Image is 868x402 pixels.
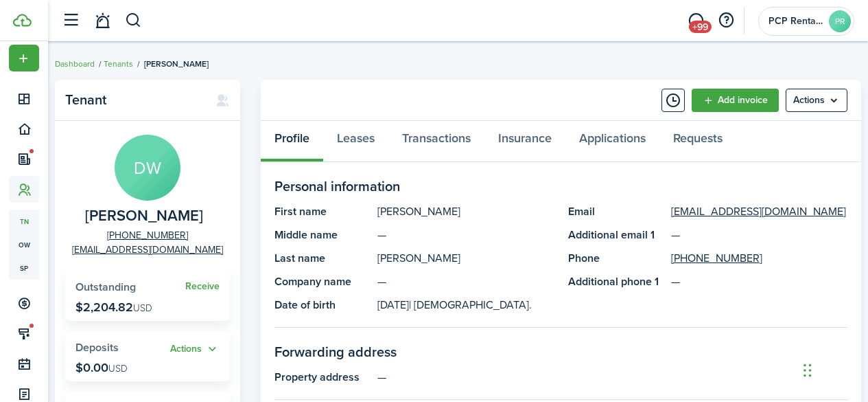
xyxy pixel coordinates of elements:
a: Transactions [388,121,484,162]
span: USD [108,361,128,376]
a: Receive [185,281,220,292]
panel-main-title: Tenant [65,92,202,108]
panel-main-title: Additional email 1 [568,227,664,243]
avatar-text: DW [115,135,180,201]
a: Leases [323,121,388,162]
a: Requests [659,121,736,162]
a: Dashboard [55,58,95,70]
button: Open menu [786,89,847,112]
button: Open menu [9,45,39,71]
a: Messaging [683,3,709,38]
a: [PHONE_NUMBER] [671,250,762,267]
a: Add invoice [692,89,779,112]
button: Open sidebar [58,8,84,34]
panel-main-title: Email [568,203,664,220]
button: Open resource center [714,9,738,32]
p: $2,204.82 [75,300,152,314]
span: PCP Rental Division [769,16,823,26]
span: Outstanding [75,279,136,295]
span: +99 [689,21,712,33]
panel-main-section-title: Personal information [274,176,847,197]
a: Insurance [484,121,565,162]
a: [EMAIL_ADDRESS][DOMAIN_NAME] [671,203,846,220]
panel-main-title: Middle name [274,227,371,243]
span: Dustin Wester [85,208,203,225]
span: Deposits [75,339,119,355]
img: TenantCloud [13,14,32,27]
iframe: Chat Widget [799,336,868,402]
a: sp [9,256,39,280]
panel-main-title: Last name [274,250,371,267]
span: [PERSON_NAME] [144,58,209,70]
panel-main-title: Phone [568,250,664,267]
a: [PHONE_NUMBER] [107,228,188,243]
button: Search [125,9,142,32]
button: Open menu [170,342,220,357]
panel-main-description: — [377,369,847,386]
span: USD [133,301,152,315]
avatar-text: PR [829,10,851,32]
panel-main-description: [PERSON_NAME] [377,203,554,220]
panel-main-title: Company name [274,273,371,290]
panel-main-section-title: Forwarding address [274,342,847,362]
button: Timeline [661,89,685,112]
p: $0.00 [75,361,128,375]
menu-btn: Actions [786,89,847,112]
a: Tenants [104,58,133,70]
panel-main-description: [DATE] [377,297,554,313]
panel-main-description: [PERSON_NAME] [377,250,554,267]
div: Drag [804,350,812,391]
panel-main-title: Additional phone 1 [568,273,664,290]
panel-main-description: — [377,273,554,290]
panel-main-description: — [377,227,554,243]
a: Applications [565,121,659,162]
span: | [DEMOGRAPHIC_DATA]. [409,297,532,313]
a: [EMAIL_ADDRESS][DOMAIN_NAME] [72,243,223,257]
panel-main-title: Property address [274,369,371,386]
a: Notifications [89,3,115,38]
a: tn [9,210,39,233]
panel-main-title: First name [274,203,371,220]
a: ow [9,233,39,256]
panel-main-title: Date of birth [274,297,371,313]
button: Actions [170,342,220,357]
